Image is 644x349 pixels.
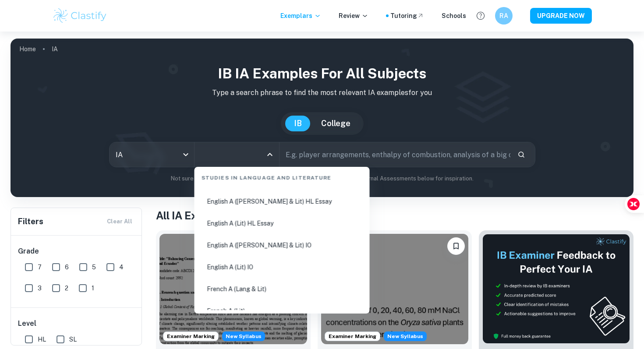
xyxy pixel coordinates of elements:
button: RA [495,7,513,25]
img: Clastify logo [52,7,108,25]
input: E.g. player arrangements, enthalpy of combustion, analysis of a big city... [280,142,510,167]
span: 5 [92,262,96,272]
span: SL [69,335,77,344]
h6: RA [499,11,509,21]
img: ESS IA example thumbnail: To what extent do CO2 emissions contribu [159,234,307,344]
button: Search [514,147,529,162]
a: Schools [442,11,466,21]
img: Thumbnail [482,234,630,344]
img: ESS IA example thumbnail: To what extent do diPerent NaCl concentr [321,234,469,344]
li: English A (Lit) HL Essay [198,213,366,233]
p: Not sure what to search for? You can always look through our example Internal Assessments below f... [18,174,626,183]
button: College [312,116,359,131]
li: English A ([PERSON_NAME] & Lit) IO [198,235,366,255]
button: IB [285,116,311,131]
span: New Syllabus [384,331,427,341]
li: English A (Lit) IO [198,257,366,277]
h1: All IA Examples [156,208,633,223]
span: 3 [38,283,42,293]
p: Type a search phrase to find the most relevant IA examples for you [18,88,626,98]
a: Tutoring [390,11,424,21]
span: 1 [92,283,94,293]
div: IA [110,142,194,167]
img: profile cover [11,39,633,197]
li: French A (Lang & Lit) [198,279,366,299]
button: Close [264,148,276,161]
div: Starting from the May 2026 session, the ESS IA requirements have changed. We created this exempla... [384,331,427,341]
button: Help and Feedback [473,8,488,23]
h6: Level [18,318,135,329]
span: 4 [119,262,124,272]
h1: IB IA examples for all subjects [18,63,626,84]
span: Examiner Marking [325,332,380,340]
li: English A ([PERSON_NAME] & Lit) HL Essay [198,191,366,212]
span: Examiner Marking [163,332,218,340]
span: 7 [38,262,42,272]
span: 6 [65,262,69,272]
span: New Syllabus [222,331,265,341]
div: Studies in Language and Literature [198,167,366,185]
h6: Filters [18,215,43,228]
h6: Grade [18,246,135,257]
div: Starting from the May 2026 session, the ESS IA requirements have changed. We created this exempla... [222,331,265,341]
span: HL [38,335,46,344]
button: UPGRADE NOW [530,8,592,24]
span: 2 [65,283,68,293]
button: Bookmark [447,237,465,255]
p: Exemplars [280,11,321,21]
p: Review [339,11,368,21]
li: French A (Lit) [198,301,366,321]
p: IA [52,44,58,54]
a: Home [19,43,36,55]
